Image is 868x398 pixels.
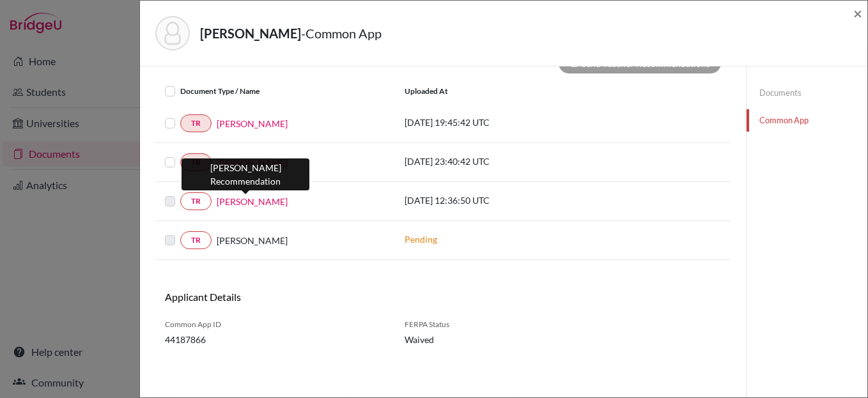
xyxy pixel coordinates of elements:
[405,319,529,330] span: FERPA Status
[217,234,288,247] span: [PERSON_NAME]
[853,4,862,22] span: ×
[405,194,577,207] p: [DATE] 12:36:50 UTC
[405,116,577,129] p: [DATE] 19:45:42 UTC
[747,109,867,132] a: Common App
[405,233,577,246] p: Pending
[165,319,385,330] span: Common App ID
[180,231,212,249] a: TR
[395,84,587,99] div: Uploaded at
[301,26,382,41] span: - Common App
[180,114,212,132] a: TR
[165,333,385,346] span: 44187866
[217,195,288,208] a: [PERSON_NAME]
[747,82,867,104] a: Documents
[200,26,301,41] strong: [PERSON_NAME]
[853,6,862,21] button: Close
[180,192,212,210] a: TR
[405,333,529,346] span: Waived
[217,117,288,130] a: [PERSON_NAME]
[155,84,395,99] div: Document Type / Name
[165,291,433,303] h6: Applicant Details
[180,153,212,171] a: TR
[182,158,309,190] div: [PERSON_NAME] Recommendation
[405,155,577,168] p: [DATE] 23:40:42 UTC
